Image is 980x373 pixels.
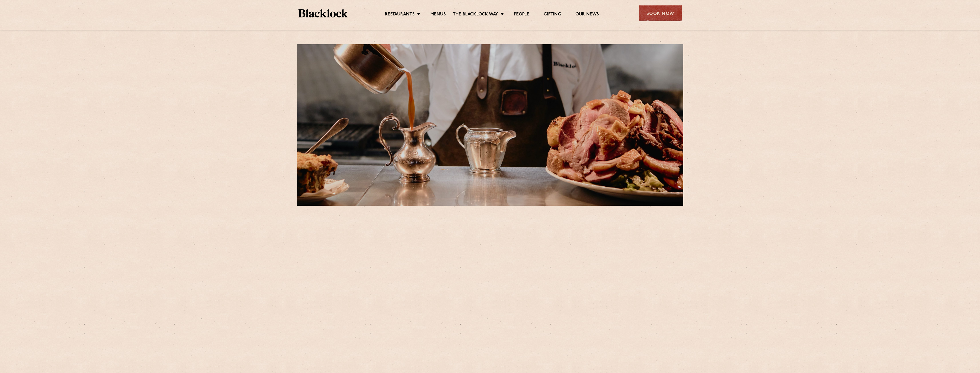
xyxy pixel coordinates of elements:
[639,5,682,21] div: Book Now
[544,12,561,18] a: Gifting
[430,12,446,18] a: Menus
[453,12,498,18] a: The Blacklock Way
[575,12,599,18] a: Our News
[298,9,348,17] img: BL_Textured_Logo-footer-cropped.svg
[385,12,415,18] a: Restaurants
[514,12,529,18] a: People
